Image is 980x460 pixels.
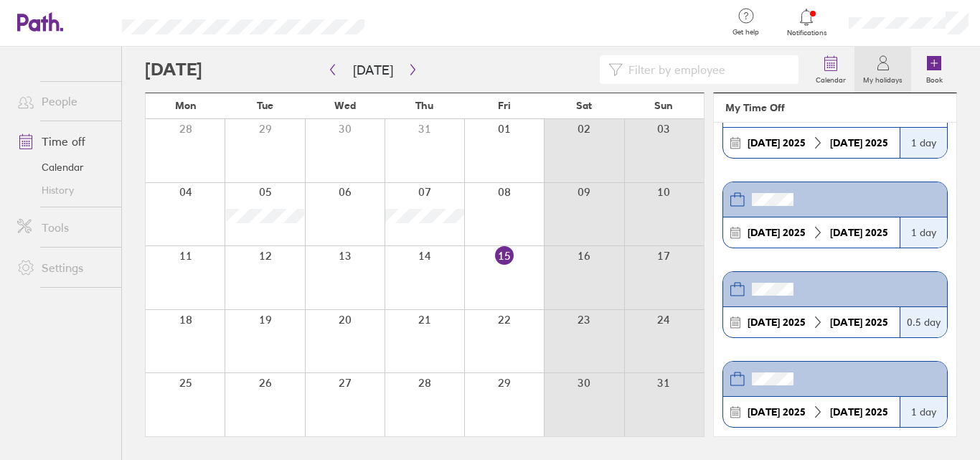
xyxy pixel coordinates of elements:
span: Mon [175,100,197,111]
a: Book [911,47,957,93]
div: 2025 [742,137,811,149]
header: My Time Off [714,93,956,123]
div: 2025 [742,227,811,238]
div: 2025 [742,406,811,418]
div: 2025 [824,227,894,238]
a: Calendar [807,47,854,93]
label: Calendar [807,72,854,85]
a: Calendar [6,156,121,179]
a: People [6,87,121,116]
div: 1 day [900,397,947,427]
a: [DATE] 2025[DATE] 20251 day [722,182,948,248]
div: 2025 [824,316,894,328]
span: Get help [722,28,769,37]
a: [DATE] 2025[DATE] 20251 day [722,361,948,428]
strong: [DATE] [748,316,780,329]
input: Filter by employee [623,56,790,83]
a: [DATE] 2025[DATE] 20251 day [722,92,948,159]
strong: [DATE] [830,316,862,329]
strong: [DATE] [830,136,862,149]
strong: [DATE] [748,405,780,418]
div: 2025 [742,316,811,328]
a: Time off [6,127,121,156]
span: Sat [576,100,592,111]
span: Notifications [783,29,830,37]
div: 1 day [900,128,947,158]
div: 0.5 day [900,307,947,337]
a: [DATE] 2025[DATE] 20250.5 day [722,271,948,338]
div: 2025 [824,406,894,418]
strong: [DATE] [830,405,862,418]
a: Tools [6,213,121,242]
span: Tue [257,100,273,111]
span: Fri [498,100,511,111]
label: My holidays [854,72,911,85]
a: My holidays [854,47,911,93]
span: Sun [654,100,673,111]
a: Settings [6,253,121,282]
a: Notifications [783,7,830,37]
button: [DATE] [341,58,405,82]
a: History [6,179,121,202]
div: 2025 [824,137,894,149]
strong: [DATE] [748,226,780,239]
span: Wed [334,100,356,111]
strong: [DATE] [748,136,780,149]
label: Book [918,72,951,85]
span: Thu [415,100,433,111]
strong: [DATE] [830,226,862,239]
div: 1 day [900,217,947,248]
